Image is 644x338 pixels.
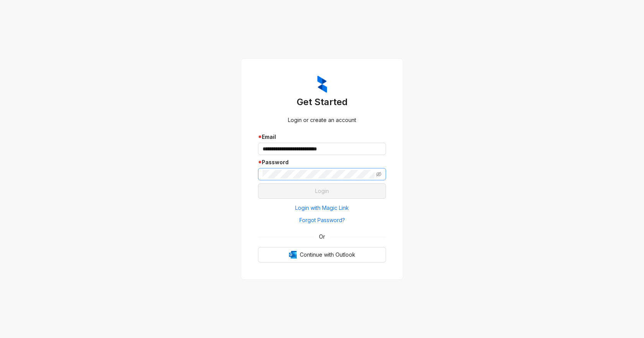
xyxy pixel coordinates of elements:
img: ZumaIcon [317,76,327,93]
button: Login [258,183,386,199]
span: eye-invisible [376,171,381,177]
button: OutlookContinue with Outlook [258,247,386,262]
span: Login with Magic Link [295,204,349,212]
div: Password [258,158,386,167]
button: Forgot Password? [258,214,386,226]
div: Email [258,133,386,141]
div: Login or create an account [258,116,386,124]
span: Forgot Password? [299,216,345,224]
h3: Get Started [258,96,386,108]
button: Login with Magic Link [258,202,386,214]
span: Or [314,232,330,241]
span: Continue with Outlook [300,251,355,259]
img: Outlook [289,251,297,259]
